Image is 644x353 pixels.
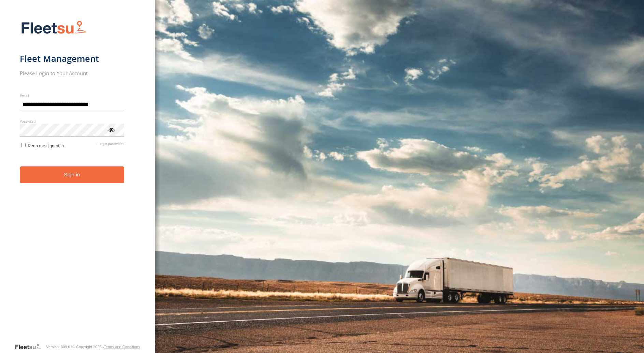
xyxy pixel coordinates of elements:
[20,53,125,64] h1: Fleet Management
[15,343,46,350] a: Visit our Website
[20,93,125,98] label: Email
[72,345,140,349] div: © Copyright 2025 -
[20,119,125,124] label: Password
[20,166,125,183] button: Sign in
[21,143,26,147] input: Keep me signed in
[108,126,115,133] div: ViewPassword
[98,142,124,148] a: Forgot password?
[20,70,125,77] h2: Please Login to Your Account
[46,345,72,349] div: Version: 309.01
[28,143,64,148] span: Keep me signed in
[20,16,135,343] form: main
[20,19,88,37] img: Fleetsu
[104,345,140,349] a: Terms and Conditions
